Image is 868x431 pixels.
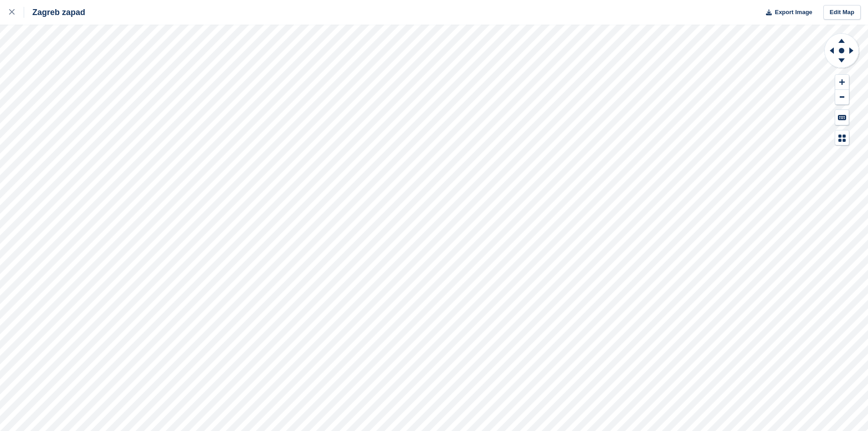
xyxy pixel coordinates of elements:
[760,5,812,20] button: Export Image
[835,110,849,125] button: Keyboard Shortcuts
[835,130,849,145] button: Map Legend
[835,75,849,90] button: Zoom In
[823,5,861,20] a: Edit Map
[835,90,849,105] button: Zoom Out
[24,7,85,18] div: Zagreb zapad
[775,8,812,17] span: Export Image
